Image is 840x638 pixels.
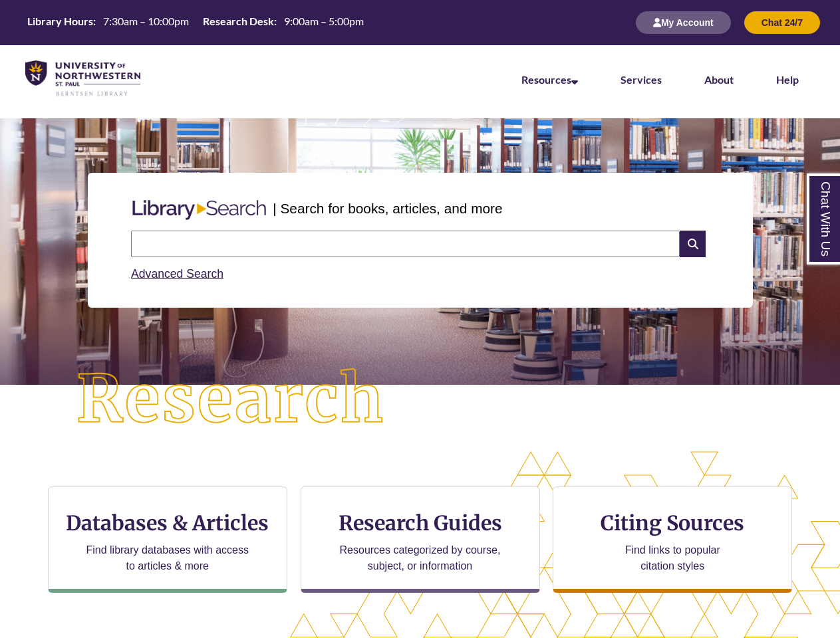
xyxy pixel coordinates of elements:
[301,486,540,593] a: Research Guides Resources categorized by course, subject, or information
[22,14,369,32] a: Hours Today
[22,14,369,31] table: Hours Today
[333,542,507,574] p: Resources categorized by course, subject, or information
[284,15,364,27] span: 9:00am – 5:00pm
[591,510,754,536] h3: Citing Sources
[636,11,731,34] button: My Account
[521,73,578,86] a: Resources
[621,73,662,86] a: Services
[553,486,792,593] a: Citing Sources Find links to popular citation styles
[25,60,140,97] img: UNWSP Library Logo
[103,15,189,27] span: 7:30am – 10:00pm
[704,73,734,86] a: About
[48,486,287,593] a: Databases & Articles Find library databases with access to articles & more
[22,14,98,29] th: Library Hours:
[273,198,502,219] p: | Search for books, articles, and more
[42,334,420,465] img: Research
[744,17,820,28] a: Chat 24/7
[126,195,273,225] img: Libary Search
[59,510,276,536] h3: Databases & Articles
[131,267,223,280] a: Advanced Search
[636,17,731,28] a: My Account
[680,231,705,257] i: Search
[312,510,529,536] h3: Research Guides
[198,14,279,29] th: Research Desk:
[80,542,254,574] p: Find library databases with access to articles & more
[744,11,820,34] button: Chat 24/7
[776,73,799,86] a: Help
[608,542,738,574] p: Find links to popular citation styles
